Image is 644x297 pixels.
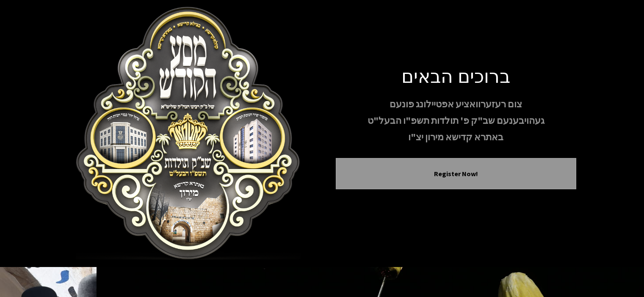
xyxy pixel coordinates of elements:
[336,130,576,144] p: באתרא קדישא מירון יצ"ו
[346,169,566,179] button: Register Now!
[336,97,576,112] p: צום רעזערוואציע אפטיילונג פונעם
[336,113,576,128] p: געהויבענעם שב"ק פ' תולדות תשפ"ו הבעל"ט
[336,64,576,87] h1: ברוכים הבאים
[68,7,309,260] img: Meron Toldos Logo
